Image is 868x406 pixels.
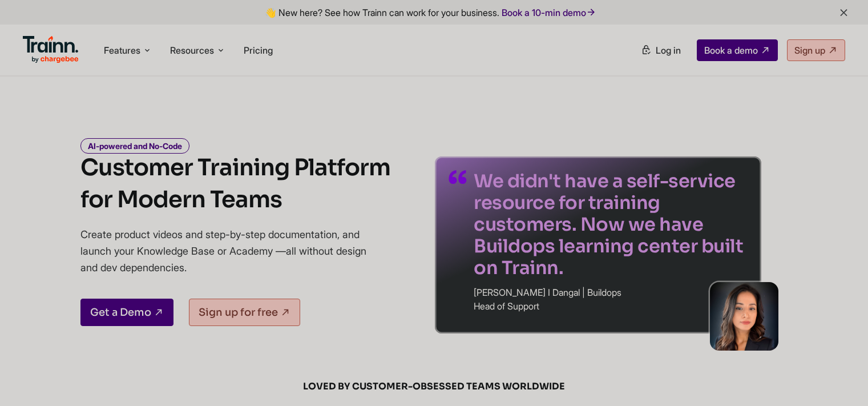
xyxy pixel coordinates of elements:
img: sabina-buildops.d2e8138.png [710,282,778,351]
span: Book a demo [704,45,758,56]
a: Sign up [787,39,845,61]
span: Sign up [794,45,825,56]
img: Trainn Logo [23,36,79,63]
span: Log in [656,45,681,56]
a: Sign up for free [189,299,300,326]
a: Get a Demo [80,299,173,326]
i: AI-powered and No-Code [80,138,189,154]
a: Book a 10-min demo [499,5,599,21]
span: Features [104,44,140,57]
p: Head of Support [474,302,748,311]
h1: Customer Training Platform for Modern Teams [80,152,390,216]
a: Log in [634,40,688,61]
a: Pricing [244,45,273,56]
img: quotes-purple.41a7099.svg [449,170,467,184]
p: We didn't have a self-service resource for training customers. Now we have Buildops learning cent... [474,170,748,279]
p: [PERSON_NAME] I Dangal | Buildops [474,288,748,297]
span: Resources [170,44,214,57]
p: Create product videos and step-by-step documentation, and launch your Knowledge Base or Academy —... [80,226,383,276]
div: 👋 New here? See how Trainn can work for your business. [7,7,861,18]
span: LOVED BY CUSTOMER-OBSESSED TEAMS WORLDWIDE [160,380,708,393]
a: Book a demo [697,39,778,61]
